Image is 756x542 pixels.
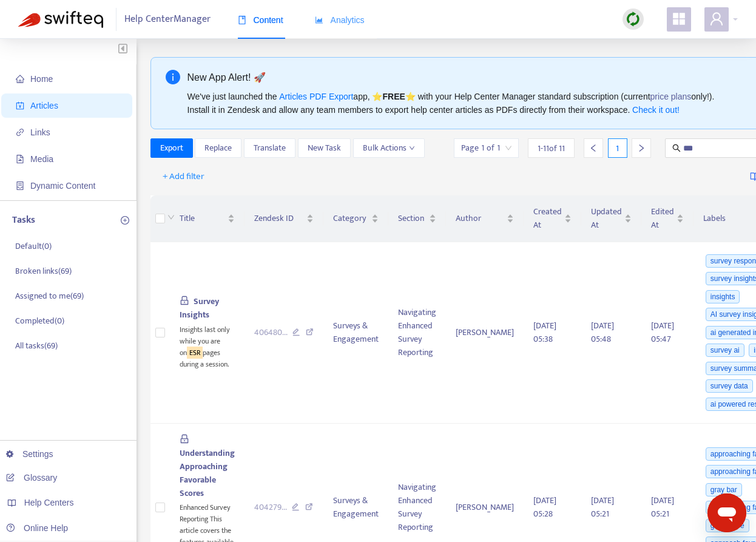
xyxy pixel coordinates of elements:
span: survey ai [706,344,744,357]
span: Dynamic Content [30,181,95,191]
div: Insights last only while you are on pages during a session. [180,322,235,370]
th: Section [388,195,446,242]
img: sync.dc5367851b00ba804db3.png [626,12,641,27]
a: price plans [650,92,692,101]
b: FREE [382,92,405,101]
span: user [709,12,724,26]
span: Help Center Manager [124,8,211,31]
span: Translate [254,141,286,155]
td: Navigating Enhanced Survey Reporting [388,242,446,424]
span: survey data [706,379,753,393]
td: Surveys & Engagement [323,242,388,424]
button: Bulk Actionsdown [353,138,425,158]
p: Broken links ( 69 ) [15,265,72,277]
span: Title [180,212,225,225]
span: Analytics [315,15,365,25]
span: New Task [308,141,341,155]
span: account-book [16,101,24,110]
iframe: Button to launch messaging window [707,493,746,532]
span: link [16,128,24,137]
th: Updated At [581,195,641,242]
td: [PERSON_NAME] [446,242,524,424]
span: plus-circle [121,216,129,225]
a: Glossary [6,473,57,483]
span: Section [398,212,427,225]
span: Zendesk ID [254,212,305,225]
span: file-image [16,155,24,163]
span: search [672,144,681,152]
span: Survey Insights [180,294,220,322]
span: Created At [533,205,562,232]
div: 1 [608,138,627,158]
th: Zendesk ID [245,195,324,242]
span: lock [180,434,189,444]
span: home [16,75,24,83]
span: insights [706,290,740,303]
th: Author [446,195,524,242]
button: Translate [244,138,295,158]
span: info-circle [166,70,180,84]
span: 1 - 11 of 11 [538,142,565,155]
button: New Task [298,138,351,158]
p: Completed ( 0 ) [15,314,64,327]
button: + Add filter [154,167,214,186]
span: Replace [204,141,232,155]
span: Author [456,212,504,225]
span: 404279 ... [254,501,287,514]
span: gray score [706,519,749,532]
span: Edited At [651,205,674,232]
span: + Add filter [163,169,204,184]
span: right [637,144,646,152]
span: container [16,181,24,190]
p: Assigned to me ( 69 ) [15,290,84,302]
span: [DATE] 05:47 [651,319,674,346]
th: Title [170,195,245,242]
span: lock [180,296,189,305]
span: down [409,145,415,151]
button: Export [150,138,193,158]
span: Updated At [591,205,622,232]
th: Edited At [641,195,694,242]
th: Created At [524,195,581,242]
span: book [238,16,246,24]
span: Understanding Approaching Favorable Scores [180,446,235,500]
a: Articles PDF Export [279,92,353,101]
span: [DATE] 05:28 [533,493,556,521]
span: Bulk Actions [363,141,415,155]
span: area-chart [315,16,323,24]
span: [DATE] 05:21 [651,493,674,521]
span: [DATE] 05:38 [533,319,556,346]
sqkw: ESR [187,347,203,359]
span: appstore [672,12,686,26]
img: Swifteq [18,11,103,28]
span: Help Centers [24,498,74,507]
span: left [589,144,598,152]
span: Articles [30,101,58,110]
span: Category [333,212,369,225]
p: Tasks [12,213,35,228]
span: [DATE] 05:48 [591,319,614,346]
span: Media [30,154,53,164]
a: Online Help [6,523,68,533]
a: Settings [6,449,53,459]
span: Content [238,15,283,25]
span: Home [30,74,53,84]
span: Export [160,141,183,155]
p: Default ( 0 ) [15,240,52,252]
th: Category [323,195,388,242]
a: Check it out! [632,105,680,115]
span: down [167,214,175,221]
span: Links [30,127,50,137]
button: Replace [195,138,241,158]
p: All tasks ( 69 ) [15,339,58,352]
span: 406480 ... [254,326,288,339]
span: [DATE] 05:21 [591,493,614,521]
span: gray bar [706,483,742,496]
